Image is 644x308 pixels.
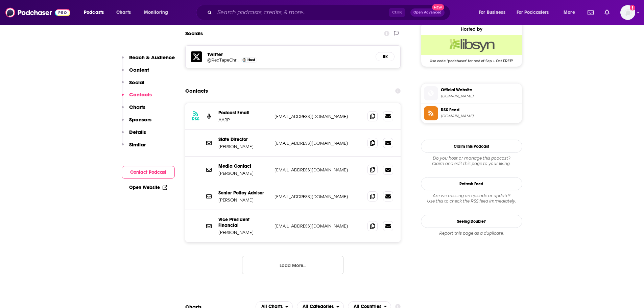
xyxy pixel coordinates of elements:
[479,8,505,17] span: For Business
[630,5,635,10] svg: Add a profile image
[122,116,151,129] button: Sponsors
[620,5,635,20] button: Show profile menu
[424,86,519,100] a: Official Website[DOMAIN_NAME]
[421,55,522,63] span: Use code: 'podchaser' for rest of Sep + Oct FREE!
[122,166,175,179] button: Contact Podcast
[202,5,457,20] div: Search podcasts, credits, & more...
[185,85,208,97] h2: Contacts
[129,104,145,110] p: Charts
[275,223,362,229] p: [EMAIL_ADDRESS][DOMAIN_NAME]
[139,7,177,18] button: open menu
[218,110,269,116] p: Podcast Email
[112,7,135,18] a: Charts
[432,4,444,10] span: New
[215,7,389,18] input: Search podcasts, credits, & more...
[242,58,246,62] img: Bob Sullivan
[129,67,149,73] p: Content
[218,170,269,176] p: [PERSON_NAME]
[144,8,168,17] span: Monitoring
[129,91,152,98] p: Contacts
[122,79,144,92] button: Social
[275,114,362,119] p: [EMAIL_ADDRESS][DOMAIN_NAME]
[116,8,131,17] span: Charts
[381,54,389,60] h5: 8k
[79,7,113,18] button: open menu
[275,194,362,199] p: [EMAIL_ADDRESS][DOMAIN_NAME]
[421,156,522,166] div: Claim and edit this page to your liking.
[192,116,199,122] h3: RSS
[413,11,442,14] span: Open Advanced
[602,7,612,18] a: Show notifications dropdown
[5,6,70,19] img: Podchaser - Follow, Share and Rate Podcasts
[441,114,519,119] span: perfectscam.libsyn.com
[247,58,255,62] span: Host
[129,116,151,123] p: Sponsors
[517,8,549,17] span: For Podcasters
[424,106,519,120] a: RSS Feed[DOMAIN_NAME]
[421,177,522,190] button: Refresh Feed
[421,193,522,204] div: Are we missing an episode or update? Use this to check the RSS feed immediately.
[620,5,635,20] img: User Profile
[84,8,104,17] span: Podcasts
[441,107,519,113] span: RSS Feed
[129,141,146,148] p: Similar
[242,256,343,274] button: Load More...
[218,144,269,149] p: [PERSON_NAME]
[207,57,240,63] a: @RedTapeChron
[218,197,269,203] p: [PERSON_NAME]
[421,26,522,32] div: Hosted by
[275,167,362,173] p: [EMAIL_ADDRESS][DOMAIN_NAME]
[441,94,519,99] span: aarp.org
[474,7,514,18] button: open menu
[512,7,559,18] button: open menu
[207,51,371,57] h5: Twitter
[218,190,269,196] p: Senior Policy Advisor
[122,91,152,104] button: Contacts
[421,35,522,55] img: Libsyn Deal: Use code: 'podchaser' for rest of Sep + Oct FREE!
[218,137,269,142] p: State Director
[441,87,519,93] span: Official Website
[129,54,175,61] p: Reach & Audience
[585,7,596,18] a: Show notifications dropdown
[122,129,146,141] button: Details
[122,141,146,154] button: Similar
[559,7,583,18] button: open menu
[218,217,269,228] p: Vice President Financial
[218,163,269,169] p: Media Contact
[122,54,175,67] button: Reach & Audience
[564,8,575,17] span: More
[129,79,144,86] p: Social
[185,27,203,40] h2: Socials
[122,67,149,79] button: Content
[389,8,405,17] span: Ctrl K
[421,156,522,161] span: Do you host or manage this podcast?
[620,5,635,20] span: Logged in as tessvanden
[421,215,522,228] a: Seeing Double?
[421,35,522,63] a: Libsyn Deal: Use code: 'podchaser' for rest of Sep + Oct FREE!
[410,8,445,17] button: Open AdvancedNew
[218,230,269,235] p: [PERSON_NAME]
[421,231,522,236] div: Report this page as a duplicate.
[122,104,145,116] button: Charts
[275,140,362,146] p: [EMAIL_ADDRESS][DOMAIN_NAME]
[421,140,522,153] button: Claim This Podcast
[129,129,146,135] p: Details
[218,117,269,123] p: AARP
[129,185,167,190] a: Open Website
